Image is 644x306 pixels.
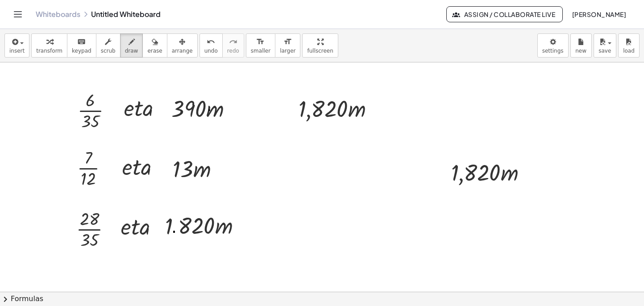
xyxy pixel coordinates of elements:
[572,10,626,18] span: [PERSON_NAME]
[565,6,633,22] button: [PERSON_NAME]
[147,48,162,54] span: erase
[275,33,300,58] button: format_sizelarger
[307,48,333,54] span: fullscreen
[256,37,265,47] i: format_size
[9,48,25,54] span: insert
[537,33,569,58] button: settings
[167,33,198,58] button: arrange
[120,33,143,58] button: draw
[283,37,292,47] i: format_size
[246,33,275,58] button: format_sizesmaller
[446,6,563,22] button: Assign / Collaborate Live
[542,48,564,54] span: settings
[67,33,96,58] button: keyboardkeypad
[575,48,586,54] span: new
[72,48,91,54] span: keypad
[251,48,270,54] span: smaller
[594,33,616,58] button: save
[229,37,237,47] i: redo
[125,48,138,54] span: draw
[222,33,244,58] button: redoredo
[142,33,167,58] button: erase
[302,33,338,58] button: fullscreen
[623,48,635,54] span: load
[570,33,592,58] button: new
[598,48,611,54] span: save
[77,37,86,47] i: keyboard
[4,33,29,58] button: insert
[172,48,193,54] span: arrange
[11,7,25,21] button: Toggle navigation
[36,10,80,19] a: Whiteboards
[31,33,67,58] button: transform
[101,48,116,54] span: scrub
[204,48,218,54] span: undo
[280,48,295,54] span: larger
[227,48,239,54] span: redo
[36,48,62,54] span: transform
[199,33,223,58] button: undoundo
[454,10,555,18] span: Assign / Collaborate Live
[96,33,120,58] button: scrub
[618,33,640,58] button: load
[207,37,215,47] i: undo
